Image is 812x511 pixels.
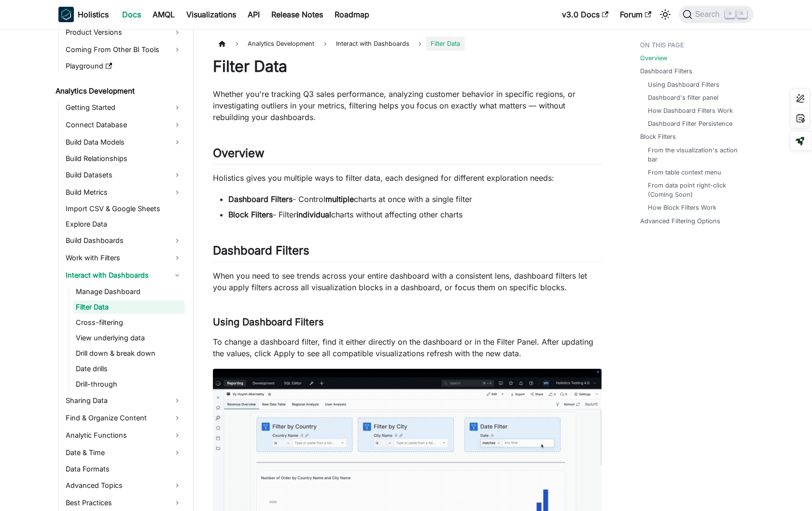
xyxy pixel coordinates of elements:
a: Using Dashboard Filters [648,80,719,89]
li: - Control charts at once with a single filter [228,193,602,205]
a: Build Metrics [63,185,185,200]
a: Analytic Functions [63,428,185,443]
h2: Overview [213,146,602,164]
a: Find & Organize Content [63,410,185,426]
h2: Dashboard Filters [213,243,602,262]
a: Date & Time [63,445,185,460]
a: Data Formats [63,462,185,476]
a: Dashboard's filter panel [648,93,718,102]
a: Coming From Other BI Tools [63,42,185,57]
strong: multiple [325,194,354,204]
a: Interact with Dashboards [63,268,185,283]
a: AMQL [147,7,181,22]
li: - Filter charts without affecting other charts [228,209,602,220]
a: Cross-filtering [73,316,185,329]
a: Roadmap [329,7,375,22]
a: Sharing Data [63,393,185,408]
a: Build Relationships [63,152,185,165]
img: Holistics [58,7,74,22]
strong: Dashboard Filters [228,194,293,204]
span: Interact with Dashboards [331,37,414,51]
button: Switch between dark and light mode (currently light mode) [658,7,673,22]
a: Explore Data [63,217,185,231]
a: HolisticsHolistics [58,7,109,22]
a: How Dashboard Filters Work [648,106,733,115]
a: Connect Database [63,117,185,133]
strong: Block Filters [228,210,273,219]
span: Filter Data [426,37,465,51]
a: Dashboard Filter Persistence [648,119,732,128]
kbd: K [737,10,747,18]
a: Release Notes [266,7,329,22]
a: From the visualization's action bar [648,146,744,164]
a: Build Dashboards [63,233,185,248]
a: Analytics Development [53,84,185,98]
a: Advanced Filtering Options [640,216,720,226]
b: Holistics [78,9,109,20]
p: To change a dashboard filter, find it either directly on the dashboard or in the Filter Panel. Af... [213,336,602,359]
strong: individual [296,210,331,219]
a: Work with Filters [63,250,185,266]
a: Docs [116,7,147,22]
a: Manage Dashboard [73,285,185,298]
kbd: ⌘ [725,10,735,18]
p: Whether you're tracking Q3 sales performance, analyzing customer behavior in specific regions, or... [213,88,602,123]
a: From table context menu [648,168,721,177]
a: Best Practices [63,495,185,511]
a: Forum [614,7,657,22]
a: Getting Started [63,100,185,115]
a: View underlying data [73,331,185,345]
a: Home page [213,37,231,51]
a: Block Filters [640,132,676,141]
a: Date drills [73,362,185,376]
a: Product Versions [63,25,185,40]
button: Search (Command+K) [679,6,754,23]
nav: Breadcrumbs [213,37,602,51]
a: API [242,7,266,22]
a: Playground [63,59,185,73]
a: Filter Data [73,300,185,314]
a: Build Data Models [63,134,185,150]
a: Drill-through [73,377,185,391]
h1: Filter Data [213,57,602,76]
a: Visualizations [181,7,242,22]
span: Analytics Development [243,37,319,51]
a: Advanced Topics [63,478,185,493]
a: Drill down & break down [73,347,185,360]
a: Dashboard Filters [640,67,692,76]
a: Build Datasets [63,167,185,183]
a: From data point right-click (Coming Soon) [648,181,744,199]
p: When you need to see trends across your entire dashboard with a consistent lens, dashboard filter... [213,270,602,293]
span: Search [692,10,726,19]
a: Import CSV & Google Sheets [63,202,185,215]
a: How Block Filters Work [648,203,716,212]
p: Holistics gives you multiple ways to filter data, each designed for different exploration needs: [213,172,602,184]
nav: Docs sidebar [49,29,194,511]
a: Overview [640,54,667,63]
h3: Using Dashboard Filters [213,316,602,328]
a: v3.0 Docs [556,7,614,22]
